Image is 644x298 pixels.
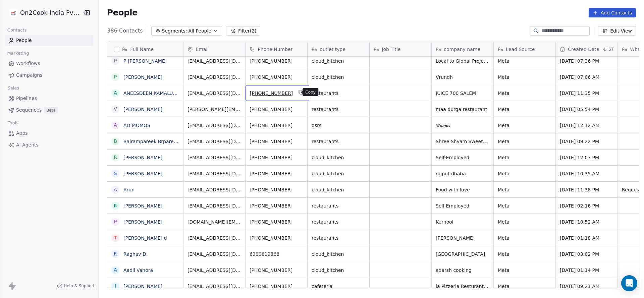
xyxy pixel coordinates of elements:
[436,267,489,274] span: adarsh cooking
[4,48,32,58] span: Marketing
[16,95,37,102] span: Pipelines
[5,105,93,116] a: SequencesBeta
[444,46,480,53] span: company name
[114,234,117,241] div: T
[312,170,365,177] span: cloud_kitchen
[560,74,613,80] span: [DATE] 07:06 AM
[114,154,117,161] div: R
[107,27,143,35] span: 386 Contacts
[9,9,17,17] img: on2cook%20logo-04%20copy.jpg
[57,283,95,289] a: Help & Support
[16,141,39,148] span: AI Agents
[621,275,637,291] div: Open Intercom Messenger
[114,250,117,257] div: R
[498,219,551,225] span: Meta
[187,90,241,97] span: [EMAIL_ADDRESS][DOMAIN_NAME]
[498,267,551,274] span: Meta
[312,106,365,113] span: restaurants
[436,74,489,80] span: Vrundh
[560,219,613,225] span: [DATE] 10:52 AM
[187,74,241,80] span: [EMAIL_ADDRESS][DOMAIN_NAME]
[598,26,636,36] button: Edit View
[560,283,613,290] span: [DATE] 09:21 AM
[560,154,613,161] span: [DATE] 12:07 PM
[436,138,489,145] span: Shree Shyam Sweets Chopta
[123,171,162,176] a: [PERSON_NAME]
[312,90,365,97] span: restaurants
[187,202,241,209] span: [EMAIL_ADDRESS][DOMAIN_NAME]
[436,251,489,257] span: [GEOGRAPHIC_DATA]
[123,251,146,257] a: Raghav D
[5,139,93,151] a: AI Agents
[560,58,613,64] span: [DATE] 07:36 PM
[107,8,138,18] span: People
[114,186,117,193] div: A
[312,202,365,209] span: restaurants
[123,235,167,241] a: [PERSON_NAME] d
[305,90,316,95] p: Copy
[432,42,493,56] div: company name
[123,267,153,273] a: Aadil Vahora
[498,170,551,177] span: Meta
[123,187,135,192] a: Arun
[187,235,241,241] span: [EMAIL_ADDRESS][DOMAIN_NAME]
[498,202,551,209] span: Meta
[115,283,116,290] div: j
[436,283,489,290] span: la Pizzeria Resturant etawah
[250,170,303,177] span: [PHONE_NUMBER]
[560,170,613,177] span: [DATE] 10:35 AM
[498,90,551,97] span: Meta
[64,283,95,289] span: Help & Support
[560,235,613,241] span: [DATE] 01:18 AM
[187,186,241,193] span: [EMAIL_ADDRESS][DOMAIN_NAME]
[498,154,551,161] span: Meta
[183,42,245,56] div: Email
[308,42,369,56] div: outlet type
[5,70,93,81] a: Campaigns
[498,235,551,241] span: Meta
[436,219,489,225] span: Kurnool
[114,73,117,80] div: P
[114,122,117,129] div: A
[187,58,241,64] span: [EMAIL_ADDRESS][DOMAIN_NAME]
[370,42,431,56] div: Job Title
[250,219,303,225] span: [PHONE_NUMBER]
[607,47,614,52] span: IST
[189,27,211,35] span: All People
[382,46,400,53] span: Job Title
[196,46,209,53] span: Email
[123,58,167,64] a: P [PERSON_NAME]
[560,186,613,193] span: [DATE] 11:38 PM
[436,90,489,97] span: JUICE 700 SALEM
[312,235,365,241] span: restaurants
[187,267,241,274] span: [EMAIL_ADDRESS][DOMAIN_NAME]
[5,83,22,93] span: Sales
[560,122,613,129] span: [DATE] 12:12 AM
[162,27,187,35] span: Segments:
[44,107,58,114] span: Beta
[506,46,535,53] span: Lead Source
[107,42,183,56] div: Full Name
[436,122,489,129] span: 𝑴𝒐𝒎𝒐𝒔
[226,26,261,36] button: Filter(2)
[589,8,636,17] button: Add Contacts
[498,122,551,129] span: Meta
[187,251,241,257] span: [EMAIL_ADDRESS][DOMAIN_NAME]
[187,122,241,129] span: [EMAIL_ADDRESS][DOMAIN_NAME]
[250,90,293,97] span: [PHONE_NUMBER]
[16,60,40,67] span: Workflows
[312,74,365,80] span: cloud_kitchen
[250,58,303,64] span: [PHONE_NUMBER]
[560,202,613,209] span: [DATE] 02:16 PM
[250,267,303,274] span: [PHONE_NUMBER]
[123,219,162,225] a: [PERSON_NAME]
[250,74,303,80] span: [PHONE_NUMBER]
[123,107,162,112] a: [PERSON_NAME]
[436,106,489,113] span: maa durga restaurant
[498,186,551,193] span: Meta
[5,58,93,69] a: Workflows
[312,283,365,290] span: cafeteria
[312,267,365,274] span: cloud_kitchen
[123,74,162,80] a: [PERSON_NAME]
[250,235,303,241] span: [PHONE_NUMBER]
